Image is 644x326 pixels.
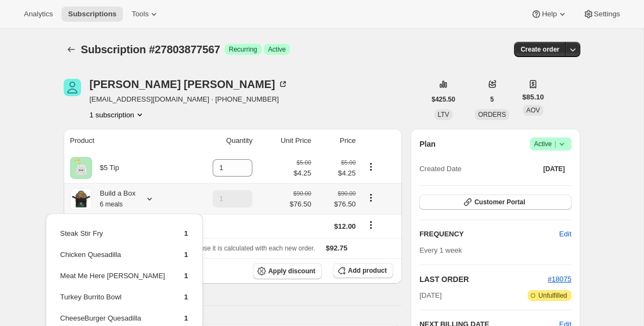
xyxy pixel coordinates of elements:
[425,92,462,107] button: $425.50
[125,7,166,22] button: Tools
[60,228,166,248] td: Steak Stir Fry
[338,190,356,197] small: $90.00
[542,10,556,18] span: Help
[81,43,220,55] span: Subscription #27803877567
[294,168,312,179] span: $4.25
[100,200,123,208] small: 6 meals
[132,10,148,18] span: Tools
[64,79,81,96] span: Margrete Beneby
[348,266,387,275] span: Add product
[341,159,356,166] small: $5.00
[438,111,449,118] span: LTV
[90,94,288,105] span: [EMAIL_ADDRESS][DOMAIN_NAME] · [PHONE_NUMBER]
[524,7,574,22] button: Help
[314,129,359,153] th: Price
[334,222,356,230] span: $12.00
[559,229,571,240] span: Edit
[362,161,380,173] button: Product actions
[362,192,380,204] button: Product actions
[419,139,436,149] h2: Plan
[184,250,188,259] span: 1
[290,199,312,210] span: $76.50
[514,42,566,57] button: Create order
[256,129,314,153] th: Unit Price
[184,229,188,237] span: 1
[554,140,556,148] span: |
[184,272,188,280] span: 1
[484,92,500,107] button: 5
[183,129,256,153] th: Quantity
[538,291,567,300] span: Unfulfilled
[548,275,571,283] a: #18075
[522,92,544,103] span: $85.10
[70,157,92,179] img: product img
[490,95,494,104] span: 5
[521,45,559,54] span: Create order
[419,164,461,174] span: Created Date
[548,274,571,285] button: #18075
[478,111,506,118] span: ORDERS
[534,139,567,149] span: Active
[419,290,442,301] span: [DATE]
[64,42,79,57] button: Subscriptions
[293,190,311,197] small: $90.00
[432,95,455,104] span: $425.50
[70,188,92,210] img: product img
[90,79,288,90] div: [PERSON_NAME] [PERSON_NAME]
[24,10,53,18] span: Analytics
[61,7,123,22] button: Subscriptions
[64,129,183,153] th: Product
[362,219,380,231] button: Shipping actions
[68,10,116,18] span: Subscriptions
[419,246,462,254] span: Every 1 week
[318,199,356,210] span: $76.50
[326,244,348,252] span: $92.75
[419,195,571,210] button: Customer Portal
[184,314,188,322] span: 1
[318,168,356,179] span: $4.25
[60,291,166,311] td: Turkey Burrito Bowl
[296,159,311,166] small: $5.00
[526,106,540,114] span: AOV
[474,198,525,206] span: Customer Portal
[577,7,627,22] button: Settings
[333,263,393,278] button: Add product
[268,267,315,275] span: Apply discount
[253,263,322,279] button: Apply discount
[92,162,119,173] div: $5 Tip
[419,229,559,240] h2: FREQUENCY
[90,109,145,120] button: Product actions
[60,270,166,290] td: Meat Me Here [PERSON_NAME]
[229,45,257,54] span: Recurring
[60,249,166,269] td: Chicken Quesadilla
[543,165,565,173] span: [DATE]
[92,188,136,210] div: Build a Box
[419,274,548,285] h2: LAST ORDER
[184,293,188,301] span: 1
[594,10,620,18] span: Settings
[537,161,572,177] button: [DATE]
[553,225,578,243] button: Edit
[268,45,286,54] span: Active
[17,7,59,22] button: Analytics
